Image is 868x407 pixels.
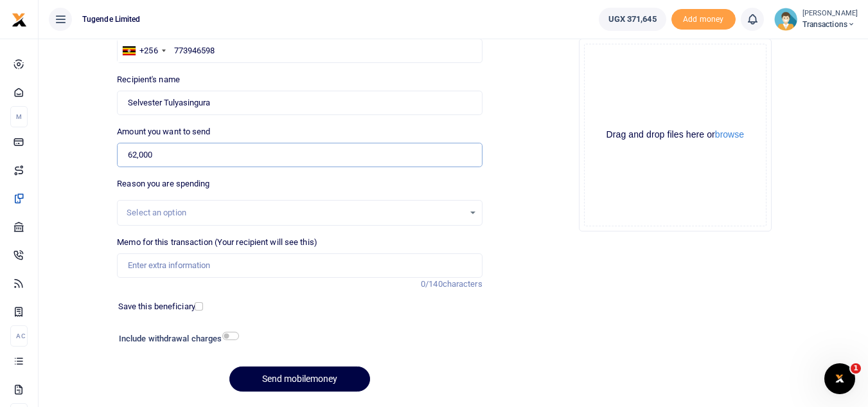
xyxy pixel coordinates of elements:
[12,14,27,24] a: logo-small logo-large logo-large
[117,39,482,63] input: Enter phone number
[119,334,233,344] h6: Include withdrawal charges
[443,279,483,289] span: characters
[117,73,180,86] label: Recipient's name
[127,206,463,219] div: Select an option
[117,91,482,115] input: Loading name...
[12,12,27,28] img: logo-small
[77,14,146,25] span: Tugende Limited
[10,325,28,347] li: Ac
[608,13,657,26] span: UGX 371,645
[802,8,858,19] small: [PERSON_NAME]
[10,106,28,127] li: M
[851,363,861,374] span: 1
[671,14,736,23] a: Add money
[594,8,671,31] li: Wallet ballance
[117,236,317,249] label: Memo for this transaction (Your recipient will see this)
[671,9,736,30] li: Toup your wallet
[671,9,736,30] span: Add money
[599,8,666,31] a: UGX 371,645
[118,39,169,62] div: Uganda: +256
[117,177,209,190] label: Reason you are spending
[421,279,443,289] span: 0/140
[579,39,772,231] div: File Uploader
[117,143,482,167] input: UGX
[117,125,210,138] label: Amount you want to send
[774,8,858,31] a: profile-user [PERSON_NAME] Transactions
[229,366,370,392] button: Send mobilemoney
[824,363,855,394] iframe: Intercom live chat
[802,19,858,30] span: Transactions
[774,8,797,31] img: profile-user
[118,300,195,313] label: Save this beneficiary
[715,130,744,139] button: browse
[585,129,766,141] div: Drag and drop files here or
[117,253,482,278] input: Enter extra information
[139,44,157,57] div: +256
